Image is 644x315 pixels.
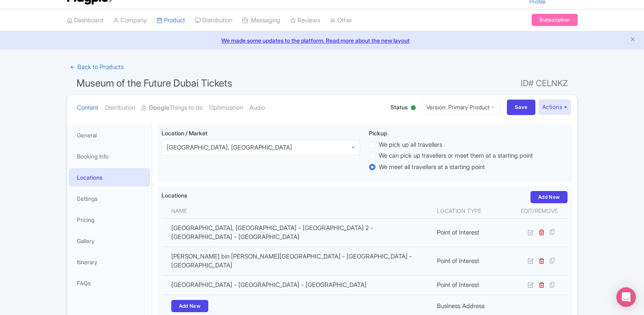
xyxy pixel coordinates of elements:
[511,203,568,219] th: Edit/Remove
[379,163,485,172] label: We meet all travellers at a starting point
[69,189,150,208] a: Settings
[167,144,292,151] div: [GEOGRAPHIC_DATA], [GEOGRAPHIC_DATA]
[69,274,150,292] a: FAQs
[432,203,511,219] th: Location type
[69,211,150,229] a: Pricing
[532,14,577,26] a: Subscription
[67,59,127,75] a: ← Back to Products
[195,9,232,32] a: Distribution
[113,9,147,32] a: Company
[162,247,432,275] td: [PERSON_NAME] bin [PERSON_NAME][GEOGRAPHIC_DATA] - [GEOGRAPHIC_DATA] - [GEOGRAPHIC_DATA]
[507,100,535,115] input: Save
[69,168,150,187] a: Locations
[157,9,185,32] a: Product
[69,253,150,271] a: Itinerary
[616,287,636,307] div: Open Intercom Messenger
[209,95,243,121] a: Optimization
[162,275,432,295] td: [GEOGRAPHIC_DATA] - [GEOGRAPHIC_DATA] - [GEOGRAPHIC_DATA]
[76,77,232,89] span: Museum of the Future Dubai Tickets
[432,218,511,247] td: Point of Interest
[162,130,207,137] span: Location / Market
[69,147,150,165] a: Booking Info
[421,99,500,115] a: Version: Primary Product
[409,102,417,115] div: Active
[290,9,320,32] a: Reviews
[630,35,636,45] button: Close announcement
[330,9,352,32] a: Other
[105,95,135,121] a: Distribution
[67,9,103,32] a: Dashboard
[369,130,387,137] span: Pickup
[162,191,187,200] label: Locations
[379,151,533,161] label: We can pick up travellers or meet them at a starting point
[162,203,432,219] th: Name
[432,275,511,295] td: Point of Interest
[77,95,98,121] a: Content
[69,232,150,250] a: Gallery
[521,75,568,91] span: ID# CELNKZ
[69,126,150,144] a: General
[530,191,568,203] a: Add New
[539,100,571,115] button: Actions
[249,95,265,121] a: Audio
[162,218,432,247] td: [GEOGRAPHIC_DATA], [GEOGRAPHIC_DATA] - [GEOGRAPHIC_DATA] 2 - [GEOGRAPHIC_DATA] - [GEOGRAPHIC_DATA]
[242,9,280,32] a: Messaging
[379,140,442,150] label: We pick up all travellers
[5,36,639,45] a: We made some updates to the platform. Read more about the new layout
[171,300,209,312] a: Add New
[142,95,203,121] a: GoogleThings to do
[149,103,169,113] strong: Google
[432,247,511,275] td: Point of Interest
[391,103,408,111] span: Status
